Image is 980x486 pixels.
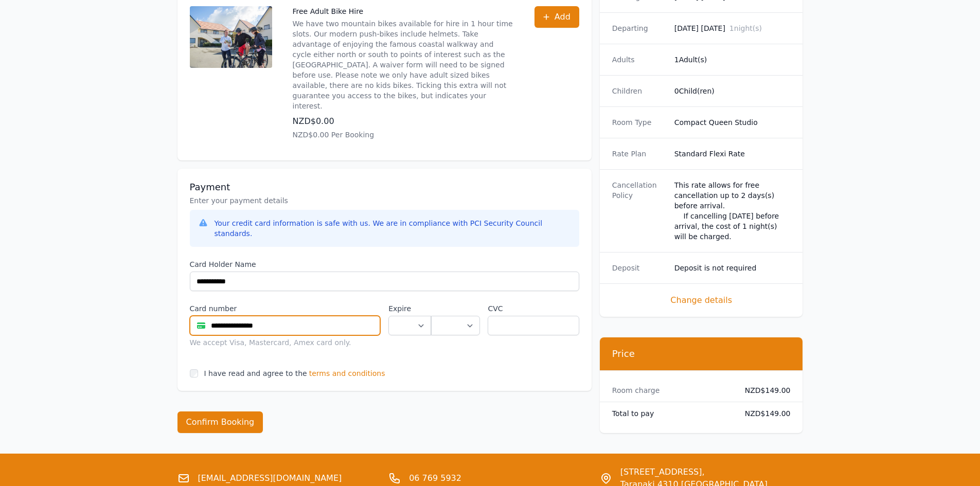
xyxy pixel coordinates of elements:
dt: Adults [612,55,666,65]
label: Card Holder Name [190,259,579,269]
dd: Compact Queen Studio [674,117,791,128]
span: Change details [612,294,791,307]
dt: Cancellation Policy [612,180,666,242]
div: Your credit card information is safe with us. We are in compliance with PCI Security Council stan... [215,218,571,239]
p: We have two mountain bikes available for hire in 1 hour time slots. Our modern push-bikes include... [293,19,514,111]
label: Card number [190,303,381,314]
p: Enter your payment details [190,195,579,206]
dt: Children [612,86,666,96]
h3: Payment [190,181,579,193]
div: This rate allows for free cancellation up to 2 days(s) before arrival. If cancelling [DATE] befor... [674,180,791,242]
dd: NZD$149.00 [737,408,791,419]
img: Free Adult Bike Hire [190,6,272,68]
dd: NZD$149.00 [737,385,791,395]
span: terms and conditions [309,368,385,379]
button: Confirm Booking [177,411,263,433]
a: 06 769 5932 [409,472,461,484]
dt: Rate Plan [612,149,666,159]
dt: Room Type [612,117,666,128]
h3: Price [612,348,791,360]
label: Expire [388,303,431,314]
a: [EMAIL_ADDRESS][DOMAIN_NAME] [198,472,342,484]
span: [STREET_ADDRESS], [620,466,768,478]
span: 1 night(s) [729,24,762,32]
dt: Deposit [612,263,666,273]
dd: [DATE] [DATE] [674,23,791,33]
label: I have read and agree to the [204,369,307,377]
dd: Deposit is not required [674,263,791,273]
dd: Standard Flexi Rate [674,149,791,159]
button: Add [534,6,579,28]
p: NZD$0.00 [293,115,514,128]
p: Free Adult Bike Hire [293,6,514,16]
div: We accept Visa, Mastercard, Amex card only. [190,337,381,348]
dt: Room charge [612,385,728,395]
dd: 1 Adult(s) [674,55,791,65]
span: Add [555,11,571,23]
dt: Departing [612,23,666,33]
dd: 0 Child(ren) [674,86,791,96]
dt: Total to pay [612,408,728,419]
p: NZD$0.00 Per Booking [293,130,514,140]
label: CVC [488,303,579,314]
label: . [431,303,479,314]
